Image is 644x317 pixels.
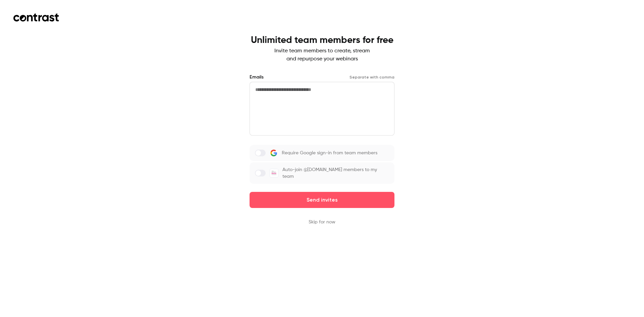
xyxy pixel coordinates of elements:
[250,145,394,161] label: Require Google sign-in from team members
[309,219,335,225] button: Skip for now
[251,47,393,63] p: Invite team members to create, stream and repurpose your webinars
[350,74,394,80] p: Separate with comma
[270,169,278,177] img: The National Ballet of Canada
[250,74,264,81] label: Emails
[250,162,394,184] label: Auto-join @[DOMAIN_NAME] members to my team
[251,35,393,46] h1: Unlimited team members for free
[250,192,394,208] button: Send invites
